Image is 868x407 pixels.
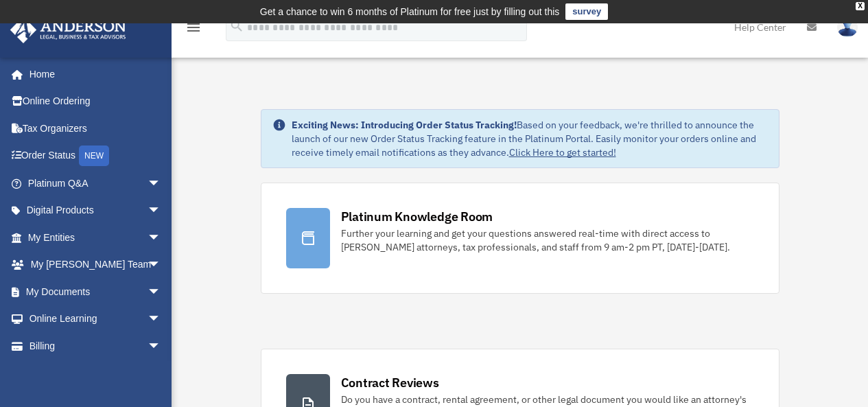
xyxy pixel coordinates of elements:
a: My [PERSON_NAME] Teamarrow_drop_down [10,251,182,279]
a: Order StatusNEW [10,142,182,170]
span: arrow_drop_down [148,305,175,334]
a: menu [185,24,202,36]
a: Online Learningarrow_drop_down [10,305,182,333]
span: arrow_drop_down [148,332,175,360]
a: survey [565,3,608,20]
div: Further your learning and get your questions answered real-time with direct access to [PERSON_NAM... [341,226,754,254]
span: arrow_drop_down [148,251,175,279]
div: NEW [79,146,109,166]
strong: Exciting News: Introducing Order Status Tracking! [292,119,517,131]
a: My Entitiesarrow_drop_down [10,224,182,251]
a: Platinum Knowledge Room Further your learning and get your questions answered real-time with dire... [261,183,779,294]
div: Contract Reviews [341,374,439,391]
img: User Pic [837,17,858,37]
a: Online Ordering [10,88,182,115]
a: Billingarrow_drop_down [10,332,182,360]
a: Home [10,60,175,88]
i: search [229,19,244,34]
img: Anderson Advisors Platinum Portal [6,16,130,43]
div: Based on your feedback, we're thrilled to announce the launch of our new Order Status Tracking fe... [292,118,768,159]
a: My Documentsarrow_drop_down [10,278,182,305]
span: arrow_drop_down [148,278,175,306]
div: close [856,2,865,10]
a: Tax Organizers [10,115,182,142]
span: arrow_drop_down [148,197,175,225]
span: arrow_drop_down [148,224,175,252]
div: Get a chance to win 6 months of Platinum for free just by filling out this [260,3,560,20]
span: arrow_drop_down [148,170,175,198]
a: Click Here to get started! [509,146,616,159]
a: Events Calendar [10,360,182,387]
div: Platinum Knowledge Room [341,208,493,225]
a: Platinum Q&Aarrow_drop_down [10,170,182,197]
a: Digital Productsarrow_drop_down [10,197,182,224]
i: menu [185,19,202,36]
